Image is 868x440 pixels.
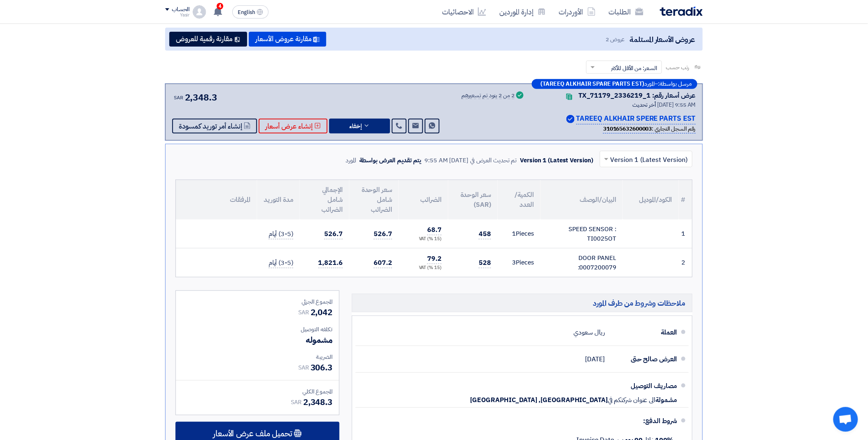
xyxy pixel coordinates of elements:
[169,32,247,47] button: مقارنة رقمية للعروض
[493,2,552,21] a: إدارة الموردين
[182,387,332,396] div: المجموع الكلي
[329,119,390,133] button: إخفاء
[566,115,575,123] img: Verified Account
[311,361,333,374] span: 306.3
[324,229,343,239] span: 526.7
[608,396,655,404] span: الى عنوان شركتكم في
[238,9,255,15] span: English
[265,123,313,129] span: إنشاء عرض أسعار
[679,220,692,248] td: 1
[585,355,605,363] span: [DATE]
[645,81,655,87] span: المورد
[172,119,257,133] button: إنشاء أمر توريد كمسودة
[176,180,257,220] th: المرفقات
[374,229,392,239] span: 526.7
[311,306,333,318] span: 2,042
[833,407,858,432] a: Open chat
[405,264,442,271] div: (15 %) VAT
[512,229,516,238] span: 1
[576,113,696,124] p: TAREEQ ALKHAIR SPERE PARTS EST
[193,5,206,19] img: profile_test.png
[540,180,623,220] th: البيان/الوصف
[611,376,677,396] div: مصاريف التوصيل
[213,430,292,437] span: تحميل ملف عرض الأسعار
[656,396,677,404] span: مشمولة
[405,236,442,243] div: (15 %) VAT
[291,398,302,407] span: SAR
[611,349,677,369] div: العرض صالح حتى
[182,353,332,361] div: الضريبة
[182,297,332,306] div: المجموع الجزئي
[298,363,309,372] span: SAR
[574,325,605,340] div: ريال سعودي
[435,2,493,21] a: الاحصائيات
[603,124,652,133] b: 310165632600003
[269,258,293,268] span: (3-5) أيام
[611,64,657,73] span: السعر: من الأقل للأكثر
[578,91,696,101] div: عرض أسعار رقم: TX_71179_2336219_1
[520,156,593,165] div: Version 1 (Latest Version)
[179,123,242,129] span: إنشاء أمر توريد كمسودة
[498,248,540,277] td: Pieces
[374,258,392,268] span: 607.2
[249,32,326,47] button: مقارنة عروض الأسعار
[257,180,300,220] th: مدة التوريد
[547,225,616,243] div: SPEED SENSOR : TI0025OT
[349,123,362,129] span: إخفاء
[512,258,516,267] span: 3
[498,180,540,220] th: الكمية/العدد
[461,93,515,99] div: 2 من 2 بنود تم تسعيرهم
[165,13,190,17] div: Yasir
[303,396,332,408] span: 2,348.3
[182,325,332,334] div: تكلفه التوصيل
[349,180,399,220] th: سعر الوحدة شامل الضرائب
[300,180,349,220] th: الإجمالي شامل الضرائب
[269,229,293,239] span: (3-5) أيام
[470,396,608,404] span: [GEOGRAPHIC_DATA], [GEOGRAPHIC_DATA]
[666,63,690,72] span: رتب حسب
[306,334,332,346] span: مشموله
[479,258,491,268] span: 528
[369,411,677,431] div: شروط الدفع:
[425,156,517,165] div: تم تحديث العرض في [DATE] 9:55 AM
[427,254,442,264] span: 79.2
[359,156,421,165] div: يتم تقديم العرض بواسطة
[552,2,602,21] a: الأوردرات
[679,180,692,220] th: #
[217,3,223,9] span: 4
[399,180,448,220] th: الضرائب
[603,124,696,133] div: رقم السجل التجاري :
[660,7,703,16] img: Teradix logo
[427,225,442,235] span: 68.7
[232,5,269,19] button: English
[185,91,217,104] span: 2,348.3
[658,81,692,87] span: مرسل بواسطة:
[172,6,190,13] div: الحساب
[259,119,328,133] button: إنشاء عرض أسعار
[174,94,183,101] span: SAR
[318,258,343,268] span: 1,821.6
[679,248,692,277] td: 2
[448,180,498,220] th: سعر الوحدة (SAR)
[547,253,616,272] div: DOOR PANEL :0007200079
[623,180,679,220] th: الكود/الموديل
[632,101,656,109] span: أخر تحديث
[611,323,677,342] div: العملة
[346,156,356,165] div: المورد
[606,35,625,44] span: عروض 2
[540,81,645,87] b: (TAREEQ ALKHAIR SPARE PARTS EST)
[352,294,693,312] h5: ملاحظات وشروط من طرف المورد
[498,220,540,248] td: Pieces
[479,229,491,239] span: 458
[602,2,650,21] a: الطلبات
[657,101,696,109] span: [DATE] 9:55 AM
[532,79,697,89] div: –
[298,308,309,317] span: SAR
[630,34,695,45] span: عروض الأسعار المستلمة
